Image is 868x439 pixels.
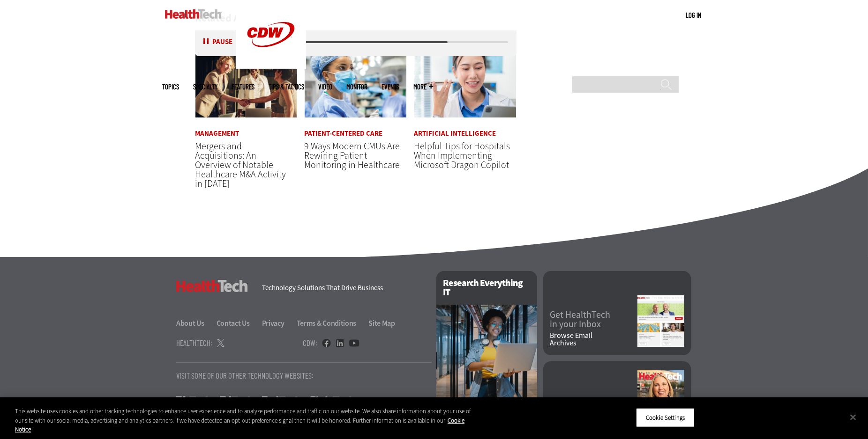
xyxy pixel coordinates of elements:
[637,295,684,347] img: newsletter screenshot
[165,9,222,19] img: Home
[193,83,217,90] span: Specialty
[637,370,684,432] img: Summer 2025 cover
[636,408,695,427] button: Cookie Settings
[262,285,425,292] h4: Technology Solutions That Drive Business
[414,140,510,171] a: Helpful Tips for Hospitals When Implementing Microsoft Dragon Copilot
[176,318,215,328] a: About Us
[195,140,286,190] a: Mergers and Acquisitions: An Overview of Notable Healthcare M&A Activity in [DATE]
[346,83,367,90] a: MonITor
[436,271,537,305] h2: Research Everything IT
[236,62,306,72] a: CDW
[368,318,395,328] a: Site Map
[176,372,432,380] p: Visit Some Of Our Other Technology Websites:
[686,11,701,19] a: Log in
[176,280,248,292] h3: HealthTech
[303,339,317,347] h4: CDW:
[162,83,179,90] span: Topics
[176,396,211,404] a: BizTech
[414,130,496,137] a: Artificial Intelligence
[195,130,239,137] a: Management
[269,83,304,90] a: Tips & Tactics
[550,310,637,329] a: Get HealthTechin your Inbox
[176,339,212,347] h4: HealthTech:
[550,332,637,347] a: Browse EmailArchives
[217,318,261,328] a: Contact Us
[686,10,701,20] div: User menu
[15,417,464,434] a: More information about your privacy
[304,130,382,137] a: Patient-Centered Care
[220,396,254,404] a: EdTech
[318,83,332,90] a: Video
[262,318,295,328] a: Privacy
[843,407,863,427] button: Close
[414,41,516,118] img: Doctor using phone to dictate to tablet
[304,140,400,171] a: 9 Ways Modern CMUs Are Rewiring Patient Monitoring in Healthcare
[309,396,355,404] a: StateTech
[262,396,301,404] a: FedTech
[232,83,254,90] a: Features
[382,83,399,90] a: Events
[413,83,433,90] span: More
[297,318,367,328] a: Terms & Conditions
[15,407,478,434] div: This website uses cookies and other tracking technologies to enhance user experience and to analy...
